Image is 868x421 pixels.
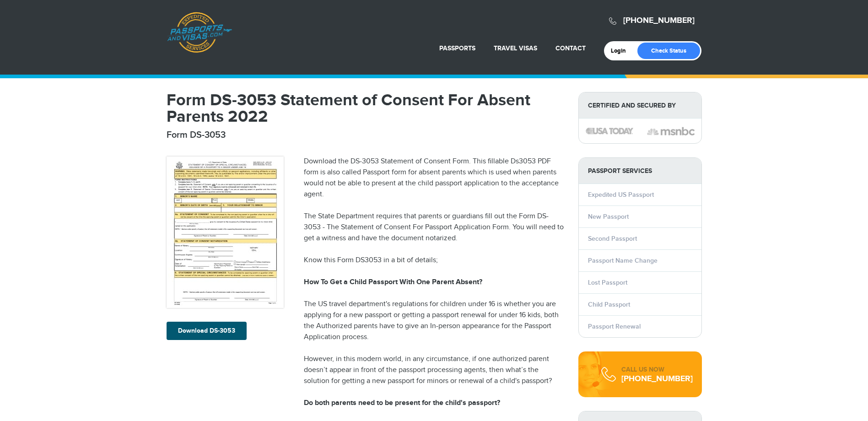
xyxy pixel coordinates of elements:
[588,301,630,308] a: Child Passport
[304,299,565,343] p: The US travel department's regulations for children under 16 is whether you are applying for a ne...
[167,92,565,125] h1: Form DS-3053 Statement of Consent For Absent Parents 2022
[623,16,695,26] a: [PHONE_NUMBER]
[167,322,247,340] a: Download DS-3053
[588,257,658,264] a: Passport Name Change
[611,47,632,54] a: Login
[579,92,701,119] strong: Certified and Secured by
[588,191,654,199] a: Expedited US Passport
[304,399,500,407] strong: Do both parents need to be present for the child's passport?
[588,213,629,221] a: New Passport
[304,354,565,387] p: However, in this modern world, in any circumstance, if one authorized parent doesn’t appear in fr...
[621,374,693,383] div: [PHONE_NUMBER]
[439,44,475,52] a: Passports
[637,43,700,59] a: Check Status
[304,211,565,244] p: The State Department requires that parents or guardians fill out the Form DS-3053 - The Statement...
[304,278,482,286] strong: How To Get a Child Passport With One Parent Absent?
[304,156,565,200] p: Download the DS-3053 Statement of Consent Form. This fillable Ds3053 PDF form is also called Pass...
[588,235,637,243] a: Second Passport
[588,279,627,286] a: Lost Passport
[586,128,633,134] img: image description
[494,44,537,52] a: Travel Visas
[555,44,586,52] a: Contact
[167,157,284,308] img: DS-3053
[167,130,565,140] h2: Form DS-3053
[621,365,693,374] div: CALL US NOW
[647,126,695,137] img: image description
[579,158,701,184] strong: PASSPORT SERVICES
[588,323,641,330] a: Passport Renewal
[167,12,232,53] a: Passports & [DOMAIN_NAME]
[304,255,565,266] p: Know this Form DS3053 in a bit of details;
